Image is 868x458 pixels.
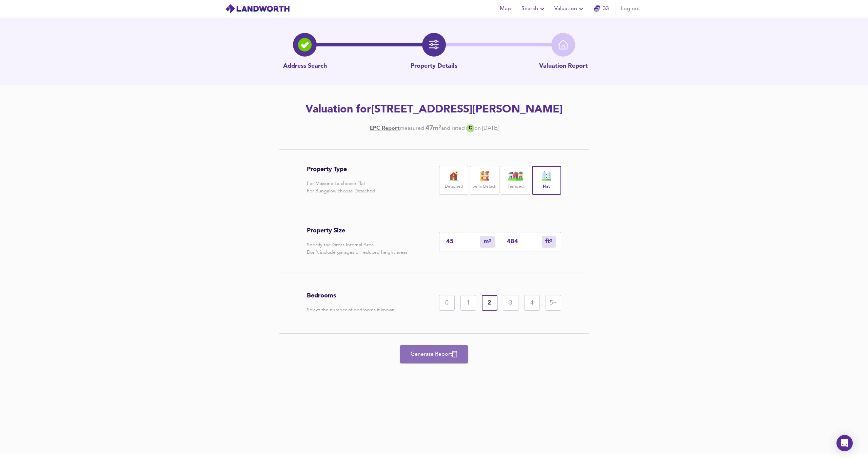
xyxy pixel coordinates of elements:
[558,40,568,50] img: home-icon
[473,183,496,191] label: Semi-Detach
[532,166,561,195] div: Flat
[470,166,499,195] div: Semi-Detach
[501,166,530,195] div: Terraced
[407,350,461,359] span: Generate Report
[621,4,640,14] span: Log out
[446,238,480,245] input: Enter sqm
[539,62,588,71] p: Valuation Report
[554,4,585,14] span: Valuation
[466,124,474,132] div: C
[242,102,626,117] h2: Valuation for [STREET_ADDRESS][PERSON_NAME]
[508,183,524,191] label: Terraced
[445,183,463,191] label: Detached
[476,171,493,181] img: house-icon
[524,295,540,311] div: 4
[439,166,468,195] div: Detached
[298,38,312,51] img: search-icon
[370,125,400,132] a: EPC Report
[494,2,516,16] button: Map
[400,345,468,363] button: Generate Report
[474,125,481,132] div: on
[521,4,546,14] span: Search
[225,4,290,14] img: logo
[542,236,556,248] div: m²
[497,4,513,14] span: Map
[507,171,524,181] img: house-icon
[307,227,408,234] h3: Property Size
[283,62,327,71] p: Address Search
[445,171,462,181] img: house-icon
[594,4,609,14] a: 33
[503,295,518,311] div: 3
[836,435,853,451] div: Open Intercom Messenger
[411,62,457,71] p: Property Details
[307,292,395,299] h3: Bedrooms
[546,295,561,311] div: 5+
[543,183,550,191] label: Flat
[460,295,476,311] div: 1
[370,124,498,132] div: [DATE]
[400,125,424,132] div: measured
[429,40,439,50] img: filter-icon
[591,2,612,16] button: 33
[507,238,542,245] input: Sqft
[426,125,441,132] b: 47 m²
[480,236,495,248] div: m²
[307,180,375,195] p: For Maisonette choose Flat For Bungalow choose Detached
[618,2,643,16] button: Log out
[439,295,455,311] div: 0
[307,166,375,173] h3: Property Type
[441,125,465,132] div: and rated
[307,241,408,256] p: Specify the Gross Internal Area Don't include garages or reduced height areas
[482,295,497,311] div: 2
[519,2,549,16] button: Search
[307,306,395,314] p: Select the number of bedrooms if known
[538,171,555,181] img: flat-icon
[552,2,588,16] button: Valuation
